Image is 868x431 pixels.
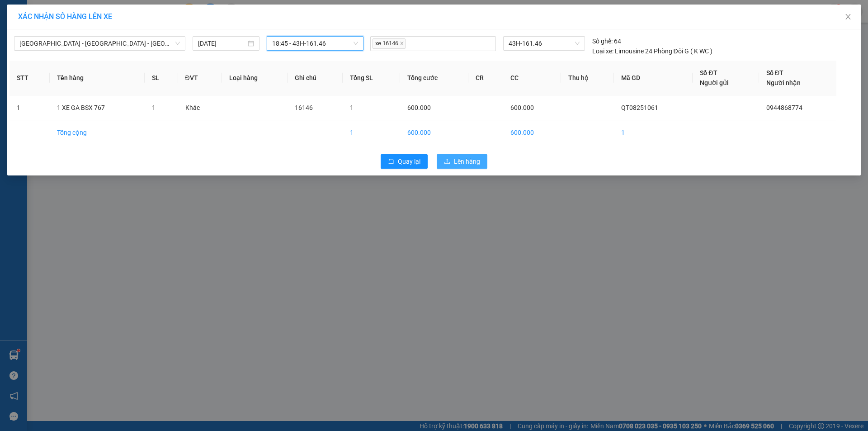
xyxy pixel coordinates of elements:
[8,34,21,44] span: DĐ:
[700,69,717,76] span: Số ĐT
[766,79,801,86] span: Người nhận
[288,61,343,95] th: Ghi chú
[86,8,150,29] div: Bình Dương
[400,120,468,145] td: 600.000
[373,38,406,49] span: xe 16146
[8,9,22,18] span: Gửi:
[437,154,487,169] button: uploadLên hàng
[400,41,404,46] span: close
[592,46,613,56] span: Loại xe:
[295,104,313,111] span: 16146
[400,61,468,95] th: Tổng cước
[350,104,354,111] span: 1
[86,42,150,74] span: NGA TƯ SỞ SAO
[454,156,480,166] span: Lên hàng
[844,13,852,20] span: close
[700,79,729,86] span: Người gửi
[614,120,693,145] td: 1
[381,154,428,169] button: rollbackQuay lại
[9,61,50,95] th: STT
[9,95,50,120] td: 1
[145,61,178,95] th: SL
[343,120,400,145] td: 1
[86,9,108,18] span: Nhận:
[592,36,621,46] div: 64
[86,29,150,42] div: 0944868774
[178,95,222,120] td: Khác
[388,158,394,166] span: rollback
[766,69,783,76] span: Số ĐT
[19,37,180,50] span: Đà Nẵng - Nha Trang - Đà Lạt
[503,120,561,145] td: 600.000
[50,120,145,145] td: Tổng cộng
[18,12,112,21] span: XÁC NHẬN SỐ HÀNG LÊN XE
[510,104,534,111] span: 600.000
[561,61,614,95] th: Thu hộ
[614,61,693,95] th: Mã GD
[50,61,145,95] th: Tên hàng
[503,61,561,95] th: CC
[766,104,802,111] span: 0944868774
[21,29,44,45] span: 330
[444,158,450,166] span: upload
[468,61,503,95] th: CR
[222,61,288,95] th: Loại hàng
[592,36,613,46] span: Số ghế:
[272,37,358,50] span: 18:45 - 43H-161.46
[343,61,400,95] th: Tổng SL
[407,104,431,111] span: 600.000
[592,46,712,56] div: Limousine 24 Phòng Đôi G ( K WC )
[86,47,99,57] span: DĐ:
[509,37,579,50] span: 43H-161.46
[835,5,861,30] button: Close
[621,104,658,111] span: QT08251061
[152,104,156,111] span: 1
[50,95,145,120] td: 1 XE GA BSX 767
[398,156,420,166] span: Quay lại
[8,8,80,29] div: VP 330 [PERSON_NAME]
[198,38,246,48] input: 14/08/2025
[178,61,222,95] th: ĐVT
